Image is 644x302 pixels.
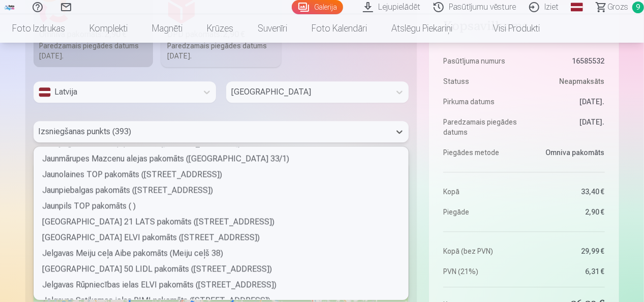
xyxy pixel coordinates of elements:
[632,2,644,13] span: 9
[34,229,410,245] div: [GEOGRAPHIC_DATA] ELVI pakomāts ([STREET_ADDRESS])
[607,1,628,13] span: Grozs
[34,147,410,299] div: grid
[443,266,519,277] dt: PVN (21%)
[443,147,519,158] dt: Piegādes metode
[443,76,519,86] dt: Statuss
[560,76,605,86] span: Neapmaksāts
[529,266,605,277] dd: 6,31 €
[465,14,552,43] a: Visi produkti
[443,56,519,66] dt: Pasūtījuma numurs
[34,245,410,261] div: Jelgavas Meiju ceļa Aibe pakomāts (Meiju ceļš 38)
[529,117,605,137] dd: [DATE].
[34,182,410,198] div: Jaunpiebalgas pakomāts ([STREET_ADDRESS])
[195,14,246,43] a: Krūzes
[34,261,410,277] div: [GEOGRAPHIC_DATA] 50 LIDL pakomāts ([STREET_ADDRESS])
[40,41,147,61] div: Paredzamais piegādes datums [DATE].
[443,117,519,137] dt: Paredzamais piegādes datums
[4,4,15,10] img: /fa1
[34,198,410,214] div: Jaunpils TOP pakomāts ( )
[529,187,605,197] dd: 33,40 €
[443,207,519,217] dt: Piegāde
[39,86,193,98] div: Latvija
[299,14,379,43] a: Foto kalendāri
[443,246,519,256] dt: Kopā (bez PVN)
[529,97,605,107] dd: [DATE].
[529,147,605,158] dd: Omniva pakomāts
[443,97,519,107] dt: Pirkuma datums
[34,150,410,166] div: Jaunmārupes Mazcenu alejas pakomāts ([GEOGRAPHIC_DATA] 33/1)
[443,187,519,197] dt: Kopā
[140,14,195,43] a: Magnēti
[379,14,465,43] a: Atslēgu piekariņi
[167,41,275,61] div: Paredzamais piegādes datums [DATE].
[246,14,299,43] a: Suvenīri
[34,166,410,182] div: Jaunolaines TOP pakomāts ([STREET_ADDRESS])
[529,207,605,217] dd: 2,90 €
[529,246,605,256] dd: 29,99 €
[34,277,410,292] div: Jelgavas Rūpniecības ielas ELVI pakomāts ([STREET_ADDRESS])
[34,214,410,229] div: [GEOGRAPHIC_DATA] 21 LATS pakomāts ([STREET_ADDRESS])
[77,14,140,43] a: Komplekti
[529,56,605,66] dd: 16585532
